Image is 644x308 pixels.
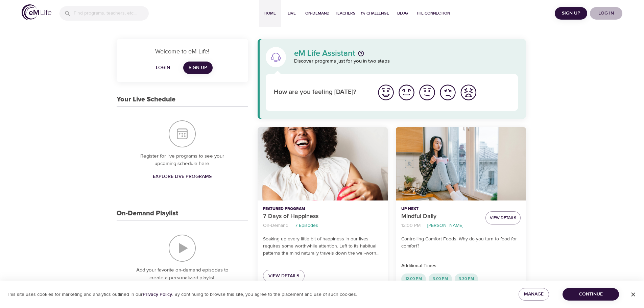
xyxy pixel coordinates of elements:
[397,83,416,102] img: good
[130,266,235,282] p: Add your favorite on-demand episodes to create a personalized playlist.
[22,4,51,20] img: logo
[361,10,389,17] span: 1% Challenge
[274,88,367,97] p: How are you feeling [DATE]?
[117,210,178,217] h3: On-Demand Playlist
[458,82,479,103] button: I'm feeling worst
[555,7,587,20] button: Sign Up
[427,222,463,229] p: [PERSON_NAME]
[263,206,382,212] p: Featured Program
[291,221,292,230] li: ·
[125,47,240,56] p: Welcome to eM Life!
[401,236,521,250] p: Controlling Comfort Foods: Why do you turn to food for comfort?
[263,212,382,221] p: 7 Days of Happiness
[263,221,382,230] nav: breadcrumb
[377,83,395,102] img: great
[169,120,196,147] img: Your Live Schedule
[416,10,450,17] span: The Connection
[263,236,382,257] p: Soaking up every little bit of happiness in our lives requires some worthwhile attention. Left to...
[284,10,300,17] span: Live
[401,262,521,269] p: Additional Times
[150,170,214,183] a: Explore Live Programs
[429,274,452,284] div: 3:00 PM
[395,10,411,17] span: Blog
[155,64,171,72] span: Login
[294,49,355,57] p: eM Life Assistant
[396,127,526,200] button: Mindful Daily
[262,10,278,17] span: Home
[590,7,622,20] button: Log in
[263,270,305,282] a: View Details
[568,290,614,299] span: Continue
[519,288,549,301] button: Manage
[396,82,417,103] button: I'm feeling good
[485,211,521,224] button: View Details
[593,9,620,18] span: Log in
[417,82,437,103] button: I'm feeling ok
[268,272,299,280] span: View Details
[423,221,425,230] li: ·
[401,276,426,282] span: 12:00 PM
[401,212,480,221] p: Mindful Daily
[401,206,480,212] p: Up Next
[294,57,518,65] p: Discover programs just for you in two steps
[437,82,458,103] button: I'm feeling bad
[455,276,478,282] span: 3:30 PM
[143,291,172,298] a: Privacy Policy
[376,82,396,103] button: I'm feeling great
[263,222,288,229] p: On-Demand
[335,10,355,17] span: Teachers
[74,6,149,21] input: Find programs, teachers, etc...
[557,9,585,18] span: Sign Up
[130,152,235,168] p: Register for live programs to see your upcoming schedule here.
[169,235,196,262] img: On-Demand Playlist
[490,214,516,221] span: View Details
[152,62,174,74] button: Login
[295,222,318,229] p: 7 Episodes
[459,83,478,102] img: worst
[305,10,330,17] span: On-Demand
[401,221,480,230] nav: breadcrumb
[429,276,452,282] span: 3:00 PM
[270,52,281,63] img: eM Life Assistant
[189,64,207,72] span: Sign Up
[438,83,457,102] img: bad
[117,96,175,103] h3: Your Live Schedule
[258,127,388,200] button: 7 Days of Happiness
[455,274,478,284] div: 3:30 PM
[563,288,619,301] button: Continue
[524,290,544,299] span: Manage
[401,222,421,229] p: 12:00 PM
[418,83,436,102] img: ok
[401,274,426,284] div: 12:00 PM
[183,62,213,74] a: Sign Up
[153,172,212,181] span: Explore Live Programs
